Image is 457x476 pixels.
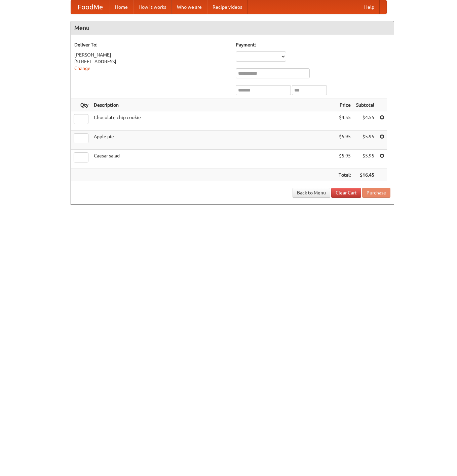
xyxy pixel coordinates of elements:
[91,111,336,131] td: Chocolate chip cookie
[207,0,247,14] a: Recipe videos
[331,188,361,198] a: Clear Cart
[336,169,353,181] th: Total:
[336,111,353,131] td: $4.55
[336,150,353,169] td: $5.95
[110,0,133,14] a: Home
[74,51,229,58] div: [PERSON_NAME]
[236,41,390,48] h5: Payment:
[74,66,90,71] a: Change
[71,99,91,111] th: Qty
[353,99,377,111] th: Subtotal
[353,111,377,131] td: $4.55
[336,131,353,150] td: $5.95
[336,99,353,111] th: Price
[74,41,229,48] h5: Deliver To:
[353,131,377,150] td: $5.95
[71,21,394,35] h4: Menu
[91,131,336,150] td: Apple pie
[133,0,172,14] a: How it works
[362,188,390,198] button: Purchase
[71,0,110,14] a: FoodMe
[293,188,330,198] a: Back to Menu
[353,150,377,169] td: $5.95
[91,150,336,169] td: Caesar salad
[353,169,377,181] th: $16.45
[74,58,229,65] div: [STREET_ADDRESS]
[91,99,336,111] th: Description
[359,0,380,14] a: Help
[172,0,207,14] a: Who we are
